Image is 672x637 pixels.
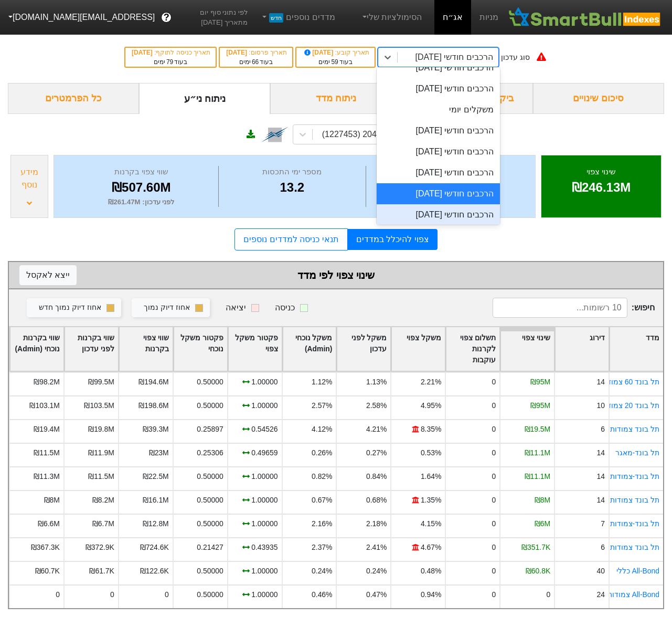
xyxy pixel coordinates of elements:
span: 66 [252,58,259,66]
div: ₪19.8M [88,424,114,435]
div: ₪18.63M [369,178,522,197]
div: 6 [601,424,605,435]
span: 59 [331,58,338,66]
div: Toggle SortBy [65,327,118,371]
div: 2.57% [312,400,332,411]
div: שינוי צפוי [554,166,648,178]
div: 0 [492,424,496,435]
button: ייצא לאקסל [19,265,77,285]
div: 0.46% [312,589,332,600]
div: Toggle SortBy [610,327,663,371]
div: ₪60.7K [35,566,60,577]
div: Toggle SortBy [283,327,336,371]
a: תל בונד-צמודות 5-15 [593,519,659,528]
div: 0.50000 [197,495,223,506]
div: 14 [597,377,605,388]
div: 8.35% [421,424,441,435]
div: הרכבים חודשי [DATE] [377,183,500,204]
div: 0 [492,542,496,553]
div: 0 [492,471,496,482]
div: ₪724.6K [140,542,169,553]
div: 0 [492,495,496,506]
div: ₪12.8M [143,518,169,529]
div: 0.50000 [197,400,223,411]
span: [DATE] [226,49,249,56]
div: 2.37% [312,542,332,553]
div: 0 [165,589,169,600]
div: בעוד ימים [302,57,369,67]
div: ₪6.7M [92,518,114,529]
div: מחזור ממוצע (30 יום) [369,166,522,178]
div: 0.53% [421,447,441,458]
div: ₪198.6M [138,400,168,411]
div: 4.15% [421,518,441,529]
div: 0 [492,447,496,458]
div: סיכום שינויים [533,83,664,114]
div: 2.58% [366,400,387,411]
div: 2.16% [312,518,332,529]
span: חיפוש : [493,298,655,318]
div: 4.21% [366,424,387,435]
div: ₪23M [149,447,169,458]
div: ₪95M [530,400,550,411]
div: 0.82% [312,471,332,482]
div: ₪103.5M [84,400,114,411]
div: 0 [110,589,114,600]
div: 0.67% [312,495,332,506]
a: תל בונד-מאגר [615,448,660,457]
div: 1.00000 [251,400,278,411]
div: תאריך קובע : [302,48,369,57]
div: הרכבים חודשי [DATE] [377,162,500,183]
div: Toggle SortBy [228,327,282,371]
a: תל בונד צמודות [610,496,659,504]
div: הרכבים חודשי [DATE] [377,120,500,141]
div: ₪39.3M [143,424,169,435]
div: ניתוח ני״ע [139,83,270,114]
div: Toggle SortBy [119,327,173,371]
a: תל בונד 60 צמודות [600,378,659,386]
div: ₪16.1M [143,495,169,506]
div: ₪8.2M [92,495,114,506]
div: 0.54526 [251,424,278,435]
div: 0.50000 [197,518,223,529]
div: ₪194.6M [138,377,168,388]
div: מידע נוסף [14,166,45,191]
div: 0.24% [312,566,332,577]
div: ₪11.1M [525,471,551,482]
div: הרכבים חודשי [DATE] [377,57,500,78]
div: כניסה [275,301,295,314]
div: סוג עדכון [501,52,530,63]
div: משקלים יומי [377,99,500,120]
div: 2.41% [366,542,387,553]
div: ₪60.8K [526,566,550,577]
div: Toggle SortBy [555,327,609,371]
div: יציאה [226,301,246,314]
div: 40 [597,566,605,577]
button: אחוז דיוק נמוך חדש [27,298,121,317]
div: Toggle SortBy [391,327,445,371]
div: אחוז דיוק נמוך חדש [39,302,101,314]
div: מספר ימי התכסות [221,166,363,178]
div: תאריך פרסום : [225,48,287,57]
div: 4.67% [421,542,441,553]
div: 0.68% [366,495,387,506]
div: ₪351.7K [521,542,550,553]
div: 1.00000 [251,566,278,577]
div: 1.00000 [251,377,278,388]
div: פועלים אגח 204 (1227453) [322,128,421,141]
div: 0.25897 [197,424,223,435]
div: הרכבים חודשי [DATE] [377,78,500,99]
div: ₪6.6M [38,518,60,529]
div: שינוי צפוי לפי מדד [19,267,653,283]
div: 1.00000 [251,495,278,506]
div: 1.13% [366,377,387,388]
div: 2.18% [366,518,387,529]
div: 1.00000 [251,518,278,529]
div: תאריך כניסה לתוקף : [131,48,210,57]
div: 0.21427 [197,542,223,553]
div: 4.12% [312,424,332,435]
div: בעוד ימים [225,57,287,67]
div: 0 [56,589,60,600]
a: תל בונד צמודות בנקים [589,543,659,551]
div: כל הפרמטרים [8,83,139,114]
